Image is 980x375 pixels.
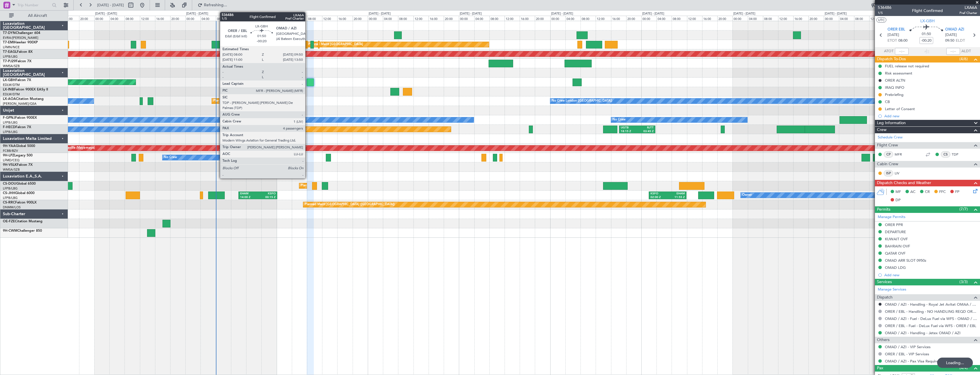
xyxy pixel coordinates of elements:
[3,186,18,191] a: LFPB/LBG
[885,251,905,256] div: QATAR OVF
[3,97,44,101] a: LX-AOACitation Mustang
[959,279,968,285] span: (3/3)
[656,16,672,21] div: 04:00
[398,16,413,21] div: 08:00
[885,330,961,335] a: OMAD / AZI - Handling - Jetex OMAD / AZI
[368,16,383,21] div: 00:00
[3,88,48,91] a: LX-INBFalcon 900EX EASy II
[413,16,429,21] div: 12:00
[733,11,755,16] div: [DATE] - [DATE]
[3,64,20,68] a: WMSA/SZB
[887,38,897,44] span: ETOT
[95,11,117,16] div: [DATE] - [DATE]
[895,197,901,203] span: DP
[337,16,352,21] div: 16:00
[650,195,668,199] div: 02:00 Z
[878,11,891,15] span: 1/5
[124,16,140,21] div: 08:00
[292,16,307,21] div: 04:00
[164,153,177,162] div: No Crew
[885,323,976,328] a: ORER / EBL - Fuel - DeLux Fuel via WFS - ORER / EBL
[155,16,170,21] div: 16:00
[895,152,907,157] a: MFR
[3,102,37,106] a: [PERSON_NAME]/QSA
[877,279,892,285] span: Services
[959,206,968,212] span: (7/7)
[895,48,909,55] input: --:--
[444,16,459,21] div: 20:00
[878,214,905,220] a: Manage Permits
[885,78,905,83] div: ORER ALTN
[877,127,887,133] span: Crew
[3,88,14,91] span: LX-INB
[885,352,929,356] a: ORER / EBL - VIP Services
[885,106,915,111] div: Letter of Consent
[231,16,246,21] div: 12:00
[910,189,915,195] span: AC
[596,16,611,21] div: 12:00
[887,32,899,38] span: [DATE]
[308,40,363,49] div: Planned Maint [GEOGRAPHIC_DATA]
[717,16,732,21] div: 20:00
[3,60,16,63] span: T7-PJ29
[550,16,565,21] div: 00:00
[459,16,474,21] div: 00:00
[505,16,520,21] div: 12:00
[3,163,17,167] span: 9H-VSLK
[383,16,398,21] div: 04:00
[876,17,886,23] button: UTC
[885,309,977,314] a: ORER / EBL - Handling - NO HANDLING REQD ORER/EBL
[877,161,898,168] span: Cabin Crew
[885,237,908,241] div: KUWAIT OVF
[3,55,18,59] a: LFPB/LBG
[3,31,16,35] span: T7-DYN
[877,365,883,372] span: Pax
[925,189,930,195] span: CR
[3,144,35,148] a: 9H-YAAGlobal 5000
[240,192,258,196] div: EHAM
[3,31,40,35] a: T7-DYNChallenger 604
[884,49,893,54] span: ATOT
[216,16,231,21] div: 08:00
[895,171,907,176] a: LIV
[3,229,17,233] span: 9H-CWM
[952,152,965,157] a: TDP
[945,38,954,44] span: 09:50
[869,16,884,21] div: 12:00
[877,56,906,62] span: Dispatch To-Dos
[3,41,14,44] span: T7-EMI
[687,16,702,21] div: 12:00
[877,337,889,343] span: Others
[3,144,16,148] span: 9H-YAA
[3,191,15,195] span: CS-JHH
[195,1,229,10] button: Refreshing...
[581,16,596,21] div: 08:00
[885,344,931,349] a: OMAD / AZI - VIP Services
[702,16,717,21] div: 16:00
[732,16,748,21] div: 00:00
[140,16,155,21] div: 12:00
[612,116,626,124] div: No Crew
[672,16,687,21] div: 08:00
[877,294,893,301] span: Dispatch
[3,201,15,204] span: CS-RRC
[885,302,977,307] a: OMAD / AZI - Handling - Royal Jet Avitat OMAA / AUH
[3,205,21,209] a: DNMM/LOS
[43,144,95,152] div: AOG Maint Brazzaville (Maya-maya)
[79,16,94,21] div: 20:00
[552,97,612,105] div: No Crew London ([GEOGRAPHIC_DATA])
[877,142,898,149] span: Flight Crew
[955,189,959,195] span: FP
[898,38,907,44] span: 08:00
[956,38,965,44] span: ELDT
[3,83,20,87] a: EDLW/DTM
[959,56,968,62] span: (4/6)
[959,11,977,15] span: Pref Charter
[474,16,489,21] div: 04:00
[885,359,949,364] a: OMAD / AZI - Pax Visa Requirements
[937,358,973,368] div: Loading...
[793,16,808,21] div: 16:00
[939,189,946,195] span: FFC
[885,64,929,68] div: FUEL release not required
[778,16,793,21] div: 12:00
